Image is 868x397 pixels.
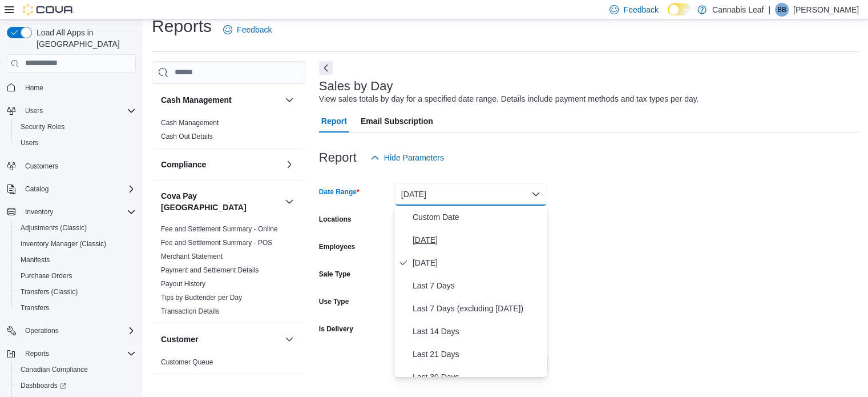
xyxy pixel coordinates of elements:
[21,324,63,338] button: Operations
[161,252,223,261] span: Merchant Statement
[16,363,92,376] a: Canadian Compliance
[161,358,213,367] span: Customer Queue
[16,253,136,267] span: Manifests
[2,346,140,362] button: Reports
[152,15,212,38] h1: Reports
[21,159,136,173] span: Customers
[413,279,543,292] span: Last 7 Days
[21,324,136,338] span: Operations
[282,195,296,208] button: Cova Pay [GEOGRAPHIC_DATA]
[161,280,205,288] a: Payout History
[161,252,223,260] a: Merchant Statement
[16,269,136,283] span: Purchase Orders
[16,379,71,392] a: Dashboards
[161,279,205,288] span: Payout History
[777,3,786,17] span: BB
[161,239,272,247] a: Fee and Settlement Summary - POS
[21,271,72,280] span: Purchase Orders
[319,215,352,224] label: Locations
[775,3,789,17] div: Bobby Bassi
[161,224,278,234] span: Fee and Settlement Summary - Online
[793,3,859,17] p: [PERSON_NAME]
[11,119,140,135] button: Security Roles
[16,269,77,283] a: Purchase Orders
[21,381,66,390] span: Dashboards
[21,347,54,360] button: Reports
[668,15,668,16] span: Dark Mode
[21,365,88,374] span: Canadian Compliance
[319,297,349,306] label: Use Type
[394,206,547,377] div: Select listbox
[16,363,136,376] span: Canadian Compliance
[21,303,49,312] span: Transfers
[161,118,219,127] span: Cash Management
[161,225,278,233] a: Fee and Settlement Summary - Online
[282,93,296,107] button: Cash Management
[11,236,140,252] button: Inventory Manager (Classic)
[161,119,219,127] a: Cash Management
[2,158,140,174] button: Customers
[25,326,59,335] span: Operations
[16,379,136,392] span: Dashboards
[21,205,136,219] span: Inventory
[394,183,547,206] button: [DATE]
[321,110,347,133] span: Report
[11,252,140,268] button: Manifests
[161,94,232,106] h3: Cash Management
[2,204,140,220] button: Inventory
[11,378,140,394] a: Dashboards
[319,187,360,197] label: Date Range
[413,370,543,384] span: Last 30 Days
[25,106,43,115] span: Users
[161,266,259,275] span: Payment and Settlement Details
[319,242,355,251] label: Employees
[161,94,280,106] button: Cash Management
[219,18,276,41] a: Feedback
[161,159,206,170] h3: Compliance
[21,205,58,219] button: Inventory
[21,104,136,118] span: Users
[161,190,280,213] button: Cova Pay [GEOGRAPHIC_DATA]
[16,285,82,299] a: Transfers (Classic)
[21,182,136,196] span: Catalog
[16,136,136,150] span: Users
[712,3,764,17] p: Cannabis Leaf
[161,132,213,141] span: Cash Out Details
[16,301,54,315] a: Transfers
[16,221,91,235] a: Adjustments (Classic)
[21,138,38,147] span: Users
[21,182,53,196] button: Catalog
[16,120,69,134] a: Security Roles
[282,158,296,171] button: Compliance
[11,220,140,236] button: Adjustments (Classic)
[21,287,78,296] span: Transfers (Classic)
[319,79,393,93] h3: Sales by Day
[319,93,699,105] div: View sales totals by day for a specified date range. Details include payment methods and tax type...
[16,120,136,134] span: Security Roles
[161,238,272,247] span: Fee and Settlement Summary - POS
[16,285,136,299] span: Transfers (Classic)
[161,294,242,302] a: Tips by Budtender per Day
[282,332,296,346] button: Customer
[361,110,433,133] span: Email Subscription
[413,233,543,247] span: [DATE]
[161,358,213,366] a: Customer Queue
[11,135,140,151] button: Users
[161,307,219,316] span: Transaction Details
[152,355,305,374] div: Customer
[319,151,357,165] h3: Report
[413,302,543,315] span: Last 7 Days (excluding [DATE])
[319,61,333,75] button: Next
[16,253,54,267] a: Manifests
[23,4,74,15] img: Cova
[152,222,305,323] div: Cova Pay [GEOGRAPHIC_DATA]
[161,266,259,274] a: Payment and Settlement Details
[11,362,140,378] button: Canadian Compliance
[25,83,43,93] span: Home
[25,349,49,358] span: Reports
[16,301,136,315] span: Transfers
[152,116,305,148] div: Cash Management
[16,221,136,235] span: Adjustments (Classic)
